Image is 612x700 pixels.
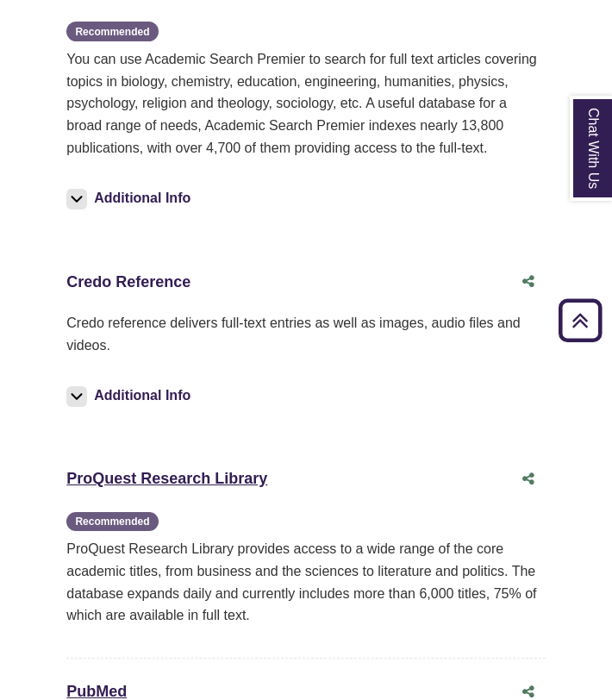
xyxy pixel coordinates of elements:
[66,384,196,408] button: Additional Info
[511,266,546,298] button: Share this database
[511,463,546,496] button: Share this database
[66,312,546,356] p: Credo reference delivers full-text entries as well as images, audio files and videos.
[553,309,608,332] a: Back to Top
[66,538,546,626] p: ProQuest Research Library provides access to a wide range of the core academic titles, from busin...
[66,470,267,487] a: ProQuest Research Library
[66,48,546,159] p: You can use Academic Search Premier to search for full text articles covering topics in biology, ...
[66,512,158,532] span: Recommended
[66,273,190,291] a: Credo Reference
[66,683,127,700] a: PubMed
[66,22,158,41] span: Recommended
[66,186,196,210] button: Additional Info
